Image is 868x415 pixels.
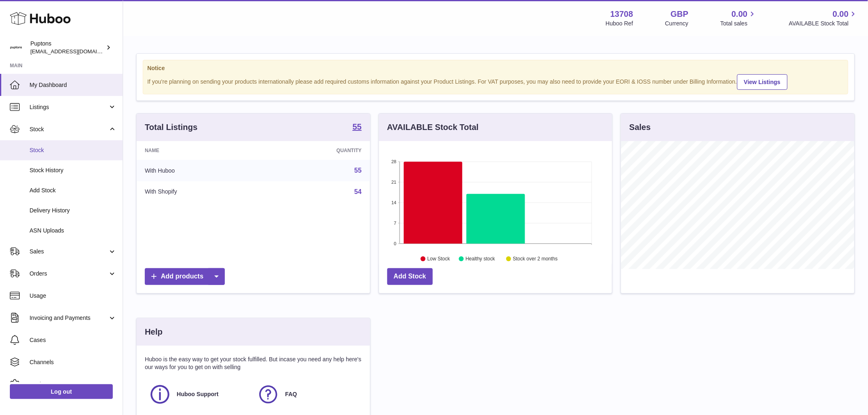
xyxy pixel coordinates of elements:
[10,384,113,399] a: Log out
[30,292,116,300] span: Usage
[387,268,433,285] a: Add Stock
[145,356,362,371] p: Huboo is the easy way to get your stock fulfilled. But incase you need any help here's our ways f...
[177,390,219,398] span: Huboo Support
[145,268,225,285] a: Add products
[30,187,116,194] span: Add Stock
[606,20,633,27] div: Huboo Ref
[352,123,361,131] strong: 55
[427,256,450,262] text: Low Stock
[10,41,22,54] img: hello@puptons.com
[394,221,396,226] text: 7
[720,9,757,27] a: 0.00 Total sales
[30,381,116,388] span: Settings
[833,9,849,20] span: 0.00
[30,270,108,278] span: Orders
[30,227,116,235] span: ASN Uploads
[391,200,396,205] text: 14
[610,9,633,20] strong: 13708
[30,40,104,55] div: Puptons
[671,9,688,20] strong: GBP
[30,207,116,214] span: Delivery History
[352,123,361,132] a: 55
[137,141,263,160] th: Name
[137,160,263,181] td: With Huboo
[732,9,748,20] span: 0.00
[30,103,108,111] span: Listings
[149,383,249,406] a: Huboo Support
[513,256,557,262] text: Stock over 2 months
[145,122,198,133] h3: Total Listings
[720,20,757,27] span: Total sales
[391,159,396,164] text: 28
[466,256,496,262] text: Healthy stock
[354,167,362,174] a: 55
[737,74,788,90] a: View Listings
[285,390,297,398] span: FAQ
[30,166,116,174] span: Stock History
[354,188,362,195] a: 54
[30,358,116,366] span: Channels
[30,81,116,89] span: My Dashboard
[30,48,121,55] span: [EMAIL_ADDRESS][DOMAIN_NAME]
[394,241,396,246] text: 0
[257,383,357,406] a: FAQ
[391,180,396,185] text: 21
[147,64,844,72] strong: Notice
[30,314,108,322] span: Invoicing and Payments
[263,141,370,160] th: Quantity
[665,20,689,27] div: Currency
[147,73,844,90] div: If you're planning on sending your products internationally please add required customs informati...
[629,122,651,133] h3: Sales
[30,146,116,154] span: Stock
[145,326,162,337] h3: Help
[387,122,479,133] h3: AVAILABLE Stock Total
[30,248,108,255] span: Sales
[789,20,858,27] span: AVAILABLE Stock Total
[30,125,108,133] span: Stock
[137,181,263,203] td: With Shopify
[789,9,858,27] a: 0.00 AVAILABLE Stock Total
[30,336,116,344] span: Cases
